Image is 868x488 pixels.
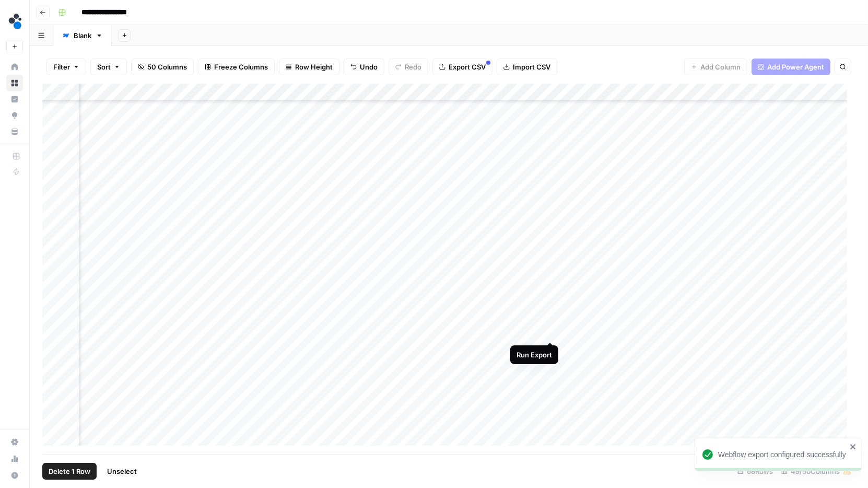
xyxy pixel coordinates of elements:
[279,59,339,75] button: Row Height
[101,463,143,480] button: Unselect
[405,62,421,72] span: Redo
[517,350,552,360] div: Run Export
[53,25,112,46] a: Blank
[344,59,384,75] button: Undo
[6,75,23,91] a: Browse
[752,59,830,75] button: Add Power Agent
[777,463,855,480] div: 49/50 Columns
[6,107,23,124] a: Opportunities
[46,59,86,75] button: Filter
[6,123,23,140] a: Your Data
[97,62,111,72] span: Sort
[513,62,550,72] span: Import CSV
[449,62,486,72] span: Export CSV
[107,466,137,477] span: Unselect
[6,91,23,108] a: Insights
[700,62,741,72] span: Add Column
[214,62,268,72] span: Freeze Columns
[131,59,194,75] button: 50 Columns
[6,467,23,484] button: Help + Support
[767,62,824,72] span: Add Power Agent
[360,62,378,72] span: Undo
[6,8,23,34] button: Workspace: spot.ai
[850,443,857,451] button: close
[198,59,275,75] button: Freeze Columns
[684,59,747,75] button: Add Column
[6,12,25,31] img: spot.ai Logo
[497,59,557,75] button: Import CSV
[295,62,333,72] span: Row Height
[42,463,97,480] button: Delete 1 Row
[718,449,847,460] div: Webflow export configured successfully
[389,59,428,75] button: Redo
[733,463,777,480] div: 68 Rows
[6,434,23,450] a: Settings
[6,450,23,467] a: Usage
[147,62,187,72] span: 50 Columns
[49,466,90,477] span: Delete 1 Row
[432,59,492,75] button: Export CSV
[90,59,127,75] button: Sort
[53,62,70,72] span: Filter
[6,59,23,75] a: Home
[74,30,91,41] div: Blank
